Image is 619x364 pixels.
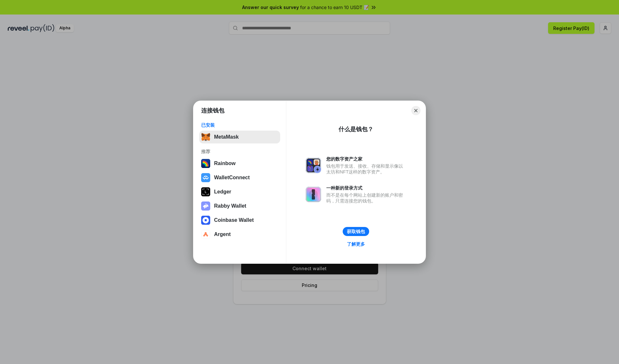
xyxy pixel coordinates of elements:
[199,228,280,241] button: Argent
[347,229,365,234] div: 获取钱包
[199,171,280,184] button: WalletConnect
[201,173,210,182] img: svg+xml,%3Csvg%20width%3D%2228%22%20height%3D%2228%22%20viewBox%3D%220%200%2028%2028%22%20fill%3D...
[306,187,321,202] img: svg+xml,%3Csvg%20xmlns%3D%22http%3A%2F%2Fwww.w3.org%2F2000%2Fsvg%22%20fill%3D%22none%22%20viewBox...
[201,216,210,225] img: svg+xml,%3Csvg%20width%3D%2228%22%20height%3D%2228%22%20viewBox%3D%220%200%2028%2028%22%20fill%3D...
[201,159,210,168] img: svg+xml,%3Csvg%20width%3D%22120%22%20height%3D%22120%22%20viewBox%3D%220%200%20120%20120%22%20fil...
[343,240,369,248] a: 了解更多
[214,231,231,237] div: Argent
[199,214,280,227] button: Coinbase Wallet
[326,192,406,204] div: 而不是在每个网站上创建新的账户和密码，只需连接您的钱包。
[199,131,280,143] button: MetaMask
[201,187,210,196] img: svg+xml,%3Csvg%20xmlns%3D%22http%3A%2F%2Fwww.w3.org%2F2000%2Fsvg%22%20width%3D%2228%22%20height%3...
[214,161,236,166] div: Rainbow
[214,175,250,181] div: WalletConnect
[199,185,280,198] button: Ledger
[326,163,406,175] div: 钱包用于发送、接收、存储和显示像以太坊和NFT这样的数字资产。
[201,122,278,128] div: 已安装
[214,189,231,195] div: Ledger
[199,200,280,212] button: Rabby Wallet
[201,133,210,142] img: svg+xml,%3Csvg%20fill%3D%22none%22%20height%3D%2233%22%20viewBox%3D%220%200%2035%2033%22%20width%...
[326,156,406,162] div: 您的数字资产之家
[201,149,278,154] div: 推荐
[326,185,406,191] div: 一种新的登录方式
[201,202,210,211] img: svg+xml,%3Csvg%20xmlns%3D%22http%3A%2F%2Fwww.w3.org%2F2000%2Fsvg%22%20fill%3D%22none%22%20viewBox...
[214,217,254,223] div: Coinbase Wallet
[343,227,369,236] button: 获取钱包
[411,106,420,115] button: Close
[199,157,280,170] button: Rainbow
[201,230,210,239] img: svg+xml,%3Csvg%20width%3D%2228%22%20height%3D%2228%22%20viewBox%3D%220%200%2028%2028%22%20fill%3D...
[306,158,321,173] img: svg+xml,%3Csvg%20xmlns%3D%22http%3A%2F%2Fwww.w3.org%2F2000%2Fsvg%22%20fill%3D%22none%22%20viewBox...
[339,125,373,133] div: 什么是钱包？
[214,134,239,140] div: MetaMask
[347,241,365,247] div: 了解更多
[201,107,224,114] h1: 连接钱包
[214,203,246,209] div: Rabby Wallet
